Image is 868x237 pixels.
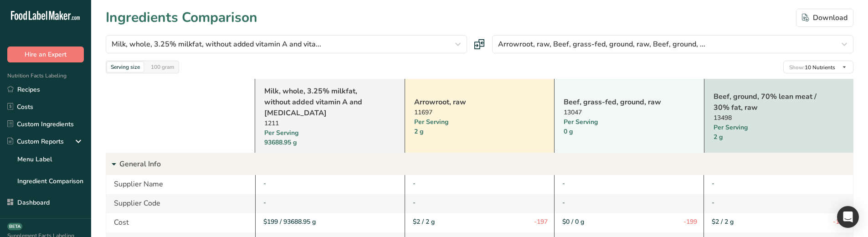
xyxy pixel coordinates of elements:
span: Milk, whole, 3.25% milkfat, without added vitamin A and vita... [112,39,321,50]
button: Download [796,9,853,27]
button: Arrowroot, raw, Beef, grass-fed, ground, raw, Beef, ground, ... [492,35,853,53]
div: Per Serving [564,117,671,136]
div: BETA [7,223,22,230]
div: - [263,179,398,188]
div: 0 g [564,127,671,136]
a: Beef, ground, 70% lean meat / 30% fat, raw [714,91,821,113]
span: 10 Nutrients [789,64,835,71]
div: Per Serving [714,123,821,142]
div: - [263,198,398,207]
button: Show:10 Nutrients [783,61,853,73]
a: Milk, whole, 3.25% milkfat, without added vitamin A and [MEDICAL_DATA] [264,86,371,118]
div: Custom Reports [7,137,64,146]
div: 13047 [564,108,671,117]
a: Arrowroot, raw [414,97,521,108]
div: Download [802,12,847,23]
div: - [413,179,548,188]
p: General Info [119,153,853,175]
span: -199 [683,217,697,227]
div: 93688.95 g [264,138,371,147]
a: Beef, grass-fed, ground, raw [564,97,671,108]
div: 13498 [714,113,821,123]
div: Per Serving [414,117,521,136]
button: Milk, whole, 3.25% milkfat, without added vitamin A and vita... [106,35,467,53]
div: 11697 [414,108,521,117]
div: Cost [106,213,255,232]
div: $2 / 2 g [413,217,548,227]
div: Serving size [107,62,144,72]
div: Per Serving [264,128,371,147]
div: 100 gram [147,62,178,72]
div: Open Intercom Messenger [837,206,859,228]
div: 2 g [414,127,521,136]
div: - [712,198,847,207]
span: Arrowroot, raw, Beef, grass-fed, ground, raw, Beef, ground, ... [498,39,705,50]
div: $199 / 93688.95 g [263,217,398,227]
div: Supplier Name [106,175,255,194]
div: $2 / 2 g [712,217,847,227]
div: - [712,179,847,188]
div: - [413,198,548,207]
div: $0 / 0 g [562,217,697,227]
div: 2 g [714,132,821,142]
div: General Info [106,153,853,175]
div: Supplier Code [106,194,255,213]
button: Hire an Expert [7,46,84,62]
div: - [562,179,697,188]
h1: Ingredients Comparison [106,7,257,28]
span: -197 [534,217,548,227]
div: - [562,198,697,207]
span: Show: [789,64,805,71]
span: -197 [833,217,847,227]
div: 1211 [264,118,371,128]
